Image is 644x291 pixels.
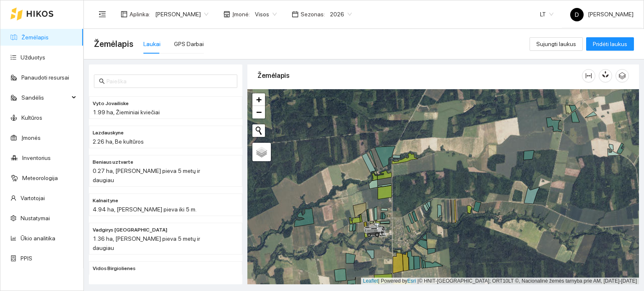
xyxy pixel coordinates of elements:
[21,74,69,81] a: Panaudoti resursai
[94,37,133,51] span: Žemėlapis
[22,175,58,181] a: Meteorologija
[93,158,133,166] span: Beniaus uztvarte
[174,39,204,49] div: GPS Darbai
[93,206,197,213] span: 4.94 ha, [PERSON_NAME] pieva iki 5 m.
[21,255,32,262] a: PPIS
[121,11,127,18] span: layout
[21,54,45,61] a: Užduotys
[21,34,49,41] a: Žemėlapis
[593,39,627,49] span: Pridėti laukus
[292,11,299,18] span: calendar
[99,10,106,18] span: menu-fold
[93,235,200,251] span: 1.36 ha, [PERSON_NAME] pieva 5 metų ir daugiau
[252,143,271,161] a: Layers
[257,64,582,88] div: Žemėlapis
[363,278,378,284] a: Leaflet
[93,129,124,137] span: Lazdauskyne
[361,278,639,285] div: | Powered by © HNIT-[GEOGRAPHIC_DATA]; ORT10LT ©, Nacionalinė žemės tarnyba prie AM, [DATE]-[DATE]
[94,6,111,23] button: menu-fold
[130,10,150,19] span: Aplinka :
[21,114,42,121] a: Kultūros
[570,11,634,18] span: [PERSON_NAME]
[586,41,634,47] a: Pridėti laukus
[582,72,595,79] span: column-width
[255,8,277,21] span: Visos
[330,8,352,21] span: 2026
[99,78,105,84] span: search
[21,134,41,141] a: Įmonės
[143,39,161,49] div: Laukai
[232,10,250,19] span: Įmonė :
[106,77,232,86] input: Paieška
[252,93,265,106] a: Zoom in
[93,274,183,281] span: 1.34 ha, Kukurūzai žaliajam pašaru
[586,37,634,51] button: Pridėti laukus
[582,69,595,82] button: column-width
[21,195,45,201] a: Vartotojai
[93,226,167,234] span: Vadgirys lanka
[575,8,579,21] span: D
[93,265,135,273] span: Vidos Birgiolienes
[155,8,208,21] span: Dovydas Baršauskas
[22,155,51,161] a: Inventorius
[21,215,50,221] a: Nustatymai
[536,39,576,49] span: Sujungti laukus
[418,278,419,284] span: |
[252,106,265,118] a: Zoom out
[256,94,262,105] span: +
[301,10,325,19] span: Sezonas :
[540,8,553,21] span: LT
[93,138,144,145] span: 2.26 ha, Be kultūros
[223,11,230,18] span: shop
[530,37,583,51] button: Sujungti laukus
[93,167,200,183] span: 0.27 ha, [PERSON_NAME] pieva 5 metų ir daugiau
[256,107,262,117] span: −
[530,41,583,47] a: Sujungti laukus
[93,109,160,116] span: 1.99 ha, Žieminiai kviečiai
[21,89,69,106] span: Sandėlis
[21,235,55,242] a: Ūkio analitika
[408,278,416,284] a: Esri
[252,124,265,137] button: Initiate a new search
[93,100,129,108] span: Vyto Jovailiske
[93,197,118,205] span: Kalnaityne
